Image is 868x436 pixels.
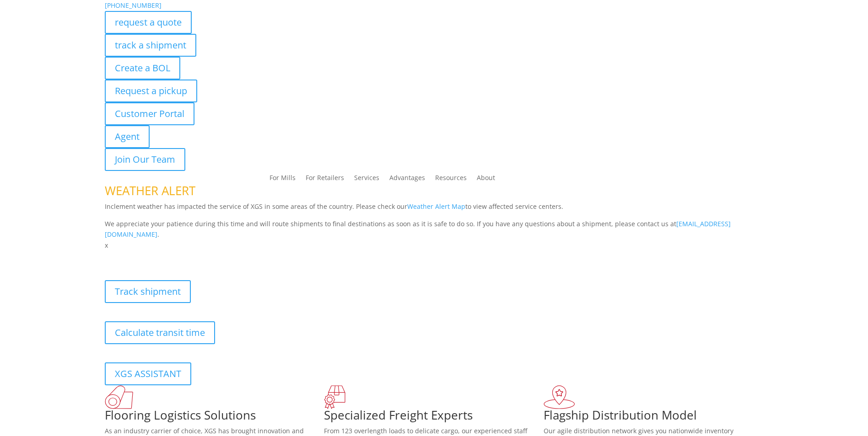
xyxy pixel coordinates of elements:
a: request a quote [105,11,192,34]
h1: Flagship Distribution Model [544,409,763,425]
a: Advantages [389,175,425,185]
b: Visibility, transparency, and control for your entire supply chain. [105,252,309,261]
a: track a shipment [105,34,196,57]
a: Create a BOL [105,57,180,80]
a: XGS ASSISTANT [105,362,191,385]
a: Request a pickup [105,80,197,102]
a: Track shipment [105,280,191,303]
a: [PHONE_NUMBER] [105,1,162,10]
a: Agent [105,125,150,148]
h1: Flooring Logistics Solutions [105,409,324,425]
p: Inclement weather has impacted the service of XGS in some areas of the country. Please check our ... [105,201,764,218]
a: Join Our Team [105,148,185,171]
a: For Mills [270,175,296,185]
a: About [477,175,495,185]
a: For Retailers [306,175,344,185]
a: Calculate transit time [105,321,215,344]
h1: Specialized Freight Experts [324,409,544,425]
a: Customer Portal [105,102,194,125]
a: Weather Alert Map [407,202,465,211]
span: WEATHER ALERT [105,182,195,199]
img: xgs-icon-total-supply-chain-intelligence-red [105,385,133,409]
img: xgs-icon-flagship-distribution-model-red [544,385,575,409]
p: x [105,240,764,251]
a: Resources [435,175,467,185]
p: We appreciate your patience during this time and will route shipments to final destinations as so... [105,218,764,240]
a: Services [354,175,379,185]
img: xgs-icon-focused-on-flooring-red [324,385,345,409]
